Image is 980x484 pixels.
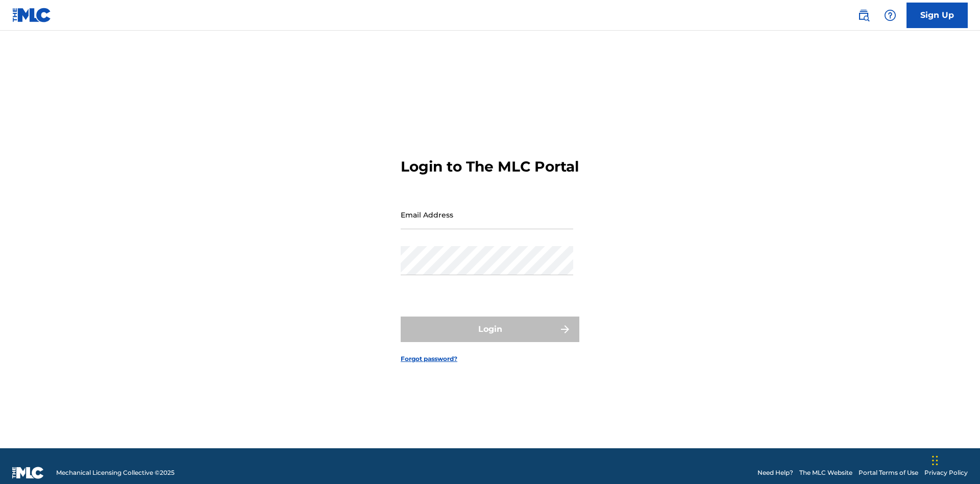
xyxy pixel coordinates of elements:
img: help [884,9,896,21]
span: Mechanical Licensing Collective © 2025 [56,468,175,477]
iframe: Chat Widget [929,435,980,484]
a: Public Search [853,5,874,26]
a: Portal Terms of Use [859,468,918,477]
a: The MLC Website [799,468,852,477]
img: search [857,9,870,21]
img: MLC Logo [12,8,52,22]
div: Help [880,5,900,26]
a: Sign Up [906,3,968,28]
h3: Login to The MLC Portal [401,158,579,176]
img: logo [12,467,44,479]
a: Forgot password? [401,354,457,364]
a: Privacy Policy [924,468,968,477]
div: Drag [932,445,938,476]
a: Need Help? [757,468,793,477]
